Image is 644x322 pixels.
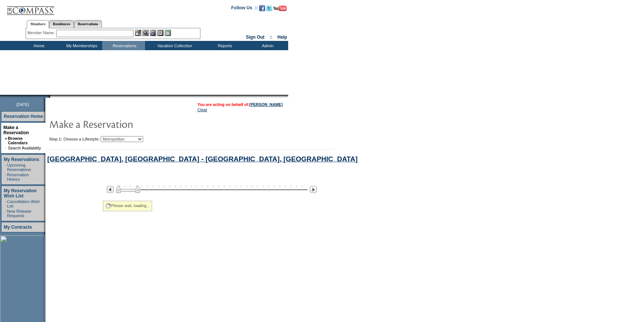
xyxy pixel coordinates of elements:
[102,41,145,50] td: Reservations
[150,30,156,36] img: Impersonate
[107,186,114,193] img: Previous
[74,20,102,28] a: Reservations
[7,209,31,218] a: New Release Requests
[59,41,102,50] td: My Memberships
[5,163,6,172] td: ·
[259,7,265,12] a: Become our fan on Facebook
[28,30,56,36] div: Member Name:
[203,41,245,50] td: Reports
[48,95,50,98] img: promoShadowLeftCorner.gif
[4,157,39,162] a: My Reservations
[246,35,264,40] a: Sign Out
[7,199,40,208] a: Cancellation Wish List
[50,95,51,98] img: blank.gif
[277,35,287,40] a: Help
[27,20,49,28] a: Members
[5,199,6,208] td: ·
[231,4,258,13] td: Follow Us ::
[245,41,288,50] td: Admin
[197,102,283,107] span: You are acting on behalf of:
[145,41,203,50] td: Vacation Collection
[266,7,272,12] a: Follow us on Twitter
[4,114,43,119] a: Reservation Home
[249,102,283,107] a: [PERSON_NAME]
[273,6,287,11] img: Subscribe to our YouTube Channel
[270,35,273,40] span: ::
[49,20,74,28] a: Residences
[135,30,141,36] img: b_edit.gif
[17,41,59,50] td: Home
[5,146,7,150] td: ·
[7,173,29,181] a: Reservation History
[310,186,317,193] img: Next
[5,173,6,181] td: ·
[8,146,41,150] a: Search Availability
[142,30,149,36] img: View
[4,188,37,199] a: My Reservation Wish List
[105,203,111,209] img: spinner2.gif
[259,5,265,11] img: Become our fan on Facebook
[47,155,358,163] a: [GEOGRAPHIC_DATA], [GEOGRAPHIC_DATA] - [GEOGRAPHIC_DATA], [GEOGRAPHIC_DATA]
[4,225,32,230] a: My Contracts
[103,201,152,211] div: Please wait, loading...
[7,163,31,172] a: Upcoming Reservations
[3,125,29,135] a: Make a Reservation
[5,136,7,141] b: »
[49,116,198,131] img: pgTtlMakeReservation.gif
[165,30,171,36] img: b_calculator.gif
[157,30,164,36] img: Reservations
[197,107,207,112] a: Clear
[8,136,28,145] a: Browse Calendars
[16,102,29,107] span: [DATE]
[266,5,272,11] img: Follow us on Twitter
[273,7,287,12] a: Subscribe to our YouTube Channel
[49,137,100,141] b: Step 1: Choose a Lifestyle:
[5,209,6,218] td: ·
